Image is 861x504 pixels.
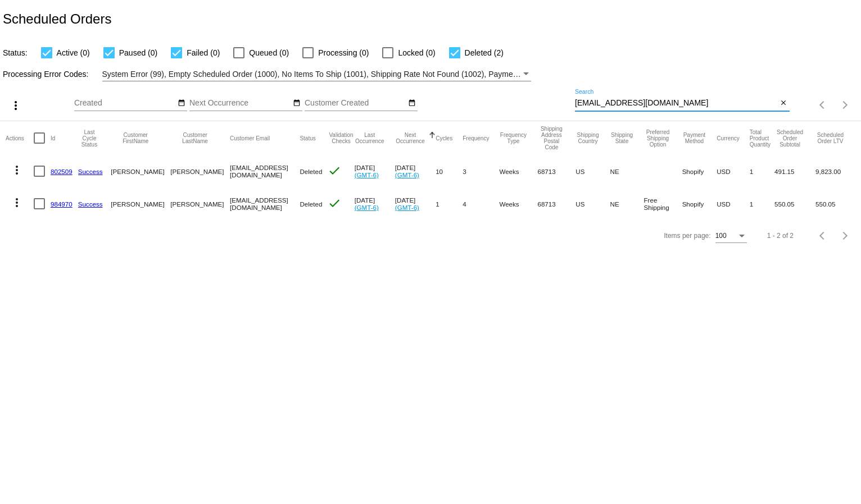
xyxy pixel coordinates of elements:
div: Items per page: [664,232,710,240]
mat-cell: Weeks [499,155,537,187]
mat-cell: Shopify [682,187,717,220]
button: Change sorting for Frequency [463,135,489,141]
mat-cell: [PERSON_NAME] [111,155,170,187]
button: Change sorting for CustomerFirstName [111,132,160,144]
mat-icon: check [328,164,341,177]
span: Status: [3,48,28,57]
mat-cell: [EMAIL_ADDRESS][DOMAIN_NAME] [230,187,300,220]
button: Change sorting for LastOccurrenceUtc [355,132,385,144]
button: Change sorting for ShippingPostcode [537,126,565,150]
a: (GMT-6) [355,171,379,178]
mat-icon: more_vert [10,196,24,209]
mat-icon: more_vert [9,99,22,112]
button: Change sorting for CustomerLastName [170,132,220,144]
h2: Scheduled Orders [3,11,111,27]
button: Change sorting for PreferredShippingOption [644,129,672,148]
mat-cell: [DATE] [395,187,436,220]
button: Change sorting for NextOccurrenceUtc [395,132,425,144]
mat-cell: NE [610,155,644,187]
button: Change sorting for LastProcessingCycleId [78,129,101,148]
span: Deleted (2) [465,46,504,59]
mat-header-cell: Actions [6,121,34,155]
mat-icon: close [780,99,787,108]
mat-cell: Weeks [499,187,537,220]
mat-cell: 550.05 [774,187,815,220]
mat-cell: [DATE] [355,155,395,187]
mat-cell: USD [717,155,750,187]
mat-icon: date_range [293,99,301,108]
mat-select: Filter by Processing Error Codes [102,67,532,81]
mat-select: Items per page: [715,232,747,240]
mat-cell: [EMAIL_ADDRESS][DOMAIN_NAME] [230,155,300,187]
span: Failed (0) [187,46,220,59]
mat-cell: 4 [463,187,499,220]
mat-cell: [PERSON_NAME] [170,155,230,187]
input: Next Occurrence [189,99,291,108]
span: Paused (0) [119,46,157,59]
input: Created [74,99,175,108]
button: Change sorting for ShippingCountry [575,132,600,144]
button: Next page [834,224,857,247]
mat-header-cell: Total Product Quantity [750,121,774,155]
span: 100 [715,232,727,240]
mat-cell: USD [717,187,750,220]
span: Locked (0) [398,46,435,59]
button: Change sorting for Subtotal [774,129,805,148]
mat-icon: date_range [178,99,185,108]
mat-cell: [PERSON_NAME] [170,187,230,220]
mat-cell: US [575,155,610,187]
span: Deleted [300,168,322,175]
mat-cell: [DATE] [355,187,395,220]
button: Change sorting for Cycles [436,135,452,141]
a: Success [78,200,103,208]
mat-header-cell: Validation Checks [328,121,354,155]
span: Processing (0) [318,46,369,59]
mat-cell: [DATE] [395,155,436,187]
a: (GMT-6) [355,204,379,211]
div: 1 - 2 of 2 [767,232,794,240]
span: Deleted [300,200,322,208]
a: 984970 [51,200,72,208]
input: Search [575,99,778,108]
mat-icon: check [328,196,341,210]
button: Clear [778,98,790,109]
a: (GMT-6) [395,171,419,178]
mat-cell: US [575,187,610,220]
mat-cell: 68713 [537,155,575,187]
button: Change sorting for FrequencyType [499,132,527,144]
a: (GMT-6) [395,204,419,211]
mat-cell: 1 [436,187,463,220]
a: 802509 [51,168,72,175]
mat-cell: 68713 [537,187,575,220]
span: Processing Error Codes: [3,70,89,79]
mat-cell: 491.15 [774,155,815,187]
mat-cell: [PERSON_NAME] [111,187,170,220]
button: Change sorting for CustomerEmail [230,135,270,141]
mat-cell: 3 [463,155,499,187]
mat-cell: Shopify [682,155,717,187]
span: Queued (0) [249,46,289,59]
mat-cell: 10 [436,155,463,187]
mat-cell: Free Shipping [644,187,682,220]
a: Success [78,168,103,175]
button: Change sorting for CurrencyIso [717,135,740,141]
button: Change sorting for Status [300,135,315,141]
button: Next page [834,94,857,116]
button: Previous page [812,224,834,247]
mat-cell: 550.05 [815,187,855,220]
button: Change sorting for LifetimeValue [815,132,845,144]
mat-cell: 1 [750,155,774,187]
button: Change sorting for Id [51,135,55,141]
button: Change sorting for ShippingState [610,132,634,144]
span: Active (0) [57,46,90,59]
mat-icon: more_vert [10,163,24,177]
mat-cell: 1 [750,187,774,220]
button: Change sorting for PaymentMethod.Type [682,132,707,144]
mat-cell: 9,823.00 [815,155,855,187]
mat-cell: NE [610,187,644,220]
button: Previous page [812,94,834,116]
input: Customer Created [305,99,406,108]
mat-icon: date_range [408,99,416,108]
